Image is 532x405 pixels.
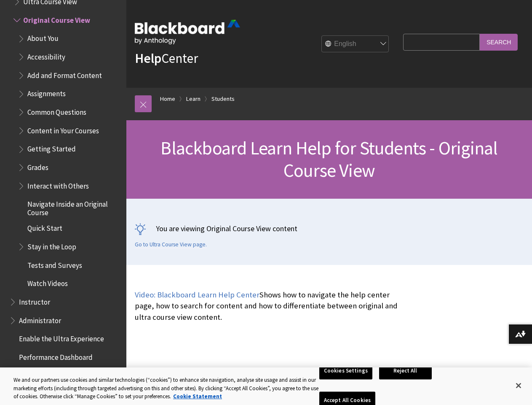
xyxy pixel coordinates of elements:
span: Quick Start [27,221,62,233]
input: Search [480,34,518,50]
p: You are viewing Original Course View content [135,223,524,234]
span: Add and Format Content [27,68,102,80]
span: About You [27,32,59,43]
p: Shows how to navigate the help center page, how to search for content and how to differentiate be... [135,289,399,323]
a: Video: Blackboard Learn Help Center [135,290,259,300]
span: Original Course View [23,13,90,24]
span: Watch Videos [27,277,68,288]
a: More information about your privacy, opens in a new tab [173,393,222,400]
button: Reject All [379,362,432,380]
span: Grades [27,160,48,172]
button: Cookies Settings [319,362,372,380]
span: Getting Started [27,142,76,154]
a: Go to Ultra Course View page. [135,241,207,248]
span: Performance Dashboard [19,350,93,362]
span: Enable the Ultra Experience [19,332,104,343]
span: Content in Your Courses [27,124,99,135]
span: Tests and Surveys [27,258,82,270]
a: HelpCenter [135,50,198,67]
img: Blackboard by Anthology [135,20,240,44]
div: We and our partners use cookies and similar technologies (“cookies”) to enhance site navigation, ... [13,376,319,401]
button: Close [509,376,528,395]
span: Assignments [27,87,66,98]
strong: Help [135,50,161,67]
span: Interact with Others [27,179,89,190]
a: Learn [186,94,201,104]
a: Students [211,94,235,104]
span: Instructor [19,295,50,306]
span: Administrator [19,313,61,325]
span: Blackboard Learn Help for Students - Original Course View [160,136,497,182]
a: Home [160,94,175,104]
span: Navigate Inside an Original Course [27,197,120,217]
select: Site Language Selector [322,36,389,53]
span: Stay in the Loop [27,240,76,251]
span: Accessibility [27,50,65,61]
span: Common Questions [27,105,86,116]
